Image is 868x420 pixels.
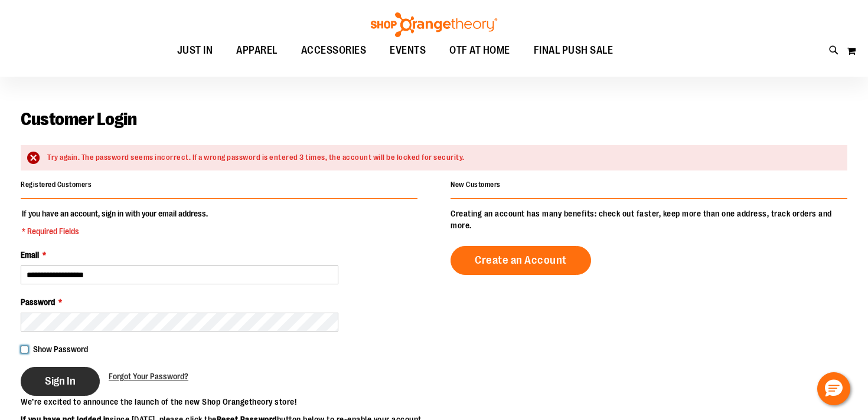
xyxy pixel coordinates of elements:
legend: If you have an account, sign in with your email address. [21,208,209,237]
span: EVENTS [390,37,426,64]
span: Customer Login [21,109,136,129]
span: OTF AT HOME [449,37,510,64]
span: * Required Fields [22,225,208,237]
a: Forgot Your Password? [109,370,188,382]
a: ACCESSORIES [289,37,378,64]
p: We’re excited to announce the launch of the new Shop Orangetheory store! [21,396,434,408]
span: Sign In [45,375,76,388]
span: Forgot Your Password? [109,372,188,381]
div: Try again. The password seems incorrect. If a wrong password is entered 3 times, the account will... [47,152,836,163]
a: APPAREL [224,37,289,64]
strong: Registered Customers [21,181,92,189]
span: Create an Account [475,254,567,267]
button: Hello, have a question? Let’s chat. [817,372,850,405]
a: EVENTS [378,37,438,64]
a: JUST IN [165,37,225,64]
span: ACCESSORIES [301,37,367,64]
a: FINAL PUSH SALE [522,37,625,64]
a: Create an Account [451,246,591,275]
span: APPAREL [236,37,278,64]
a: OTF AT HOME [438,37,522,64]
img: Shop Orangetheory [369,12,499,37]
span: JUST IN [177,37,213,64]
span: FINAL PUSH SALE [534,37,614,64]
strong: New Customers [451,181,501,189]
span: Password [21,297,55,307]
span: Show Password [33,344,88,354]
button: Sign In [21,367,100,396]
span: Email [21,250,39,260]
p: Creating an account has many benefits: check out faster, keep more than one address, track orders... [451,208,847,231]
